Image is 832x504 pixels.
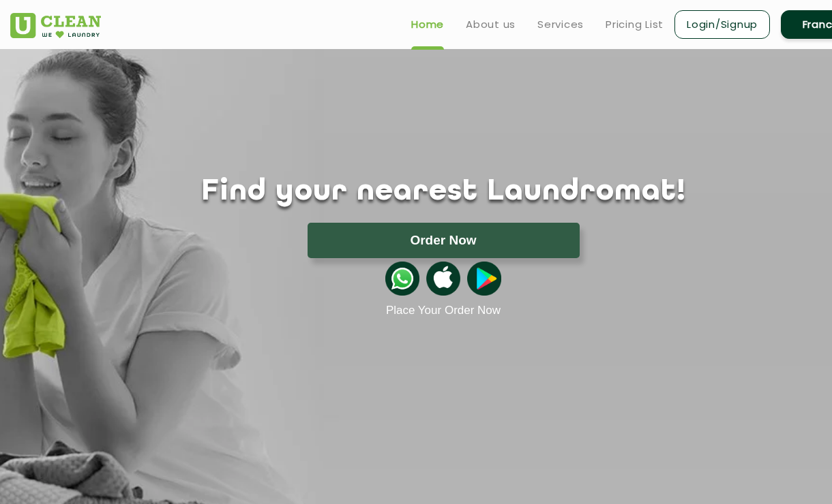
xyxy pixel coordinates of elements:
a: Login/Signup [674,10,770,39]
a: Pricing List [606,16,664,33]
img: apple-icon.png [426,262,460,296]
img: playstoreicon.png [467,262,501,296]
button: Order Now [308,223,580,258]
a: About us [466,16,516,33]
img: whatsappicon.png [385,262,419,296]
a: Place Your Order Now [386,304,501,317]
a: Home [411,16,444,33]
img: UClean Laundry and Dry Cleaning [10,13,101,38]
a: Services [537,16,584,33]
